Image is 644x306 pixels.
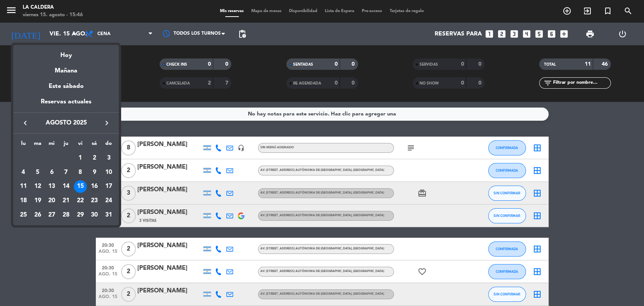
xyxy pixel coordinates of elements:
div: Hoy [13,45,119,60]
td: 24 de agosto de 2025 [101,194,116,208]
div: 4 [17,166,30,179]
i: keyboard_arrow_left [21,118,30,128]
div: 29 [74,209,87,221]
td: 26 de agosto de 2025 [31,208,45,222]
td: 9 de agosto de 2025 [88,165,102,180]
th: sábado [88,139,102,151]
div: 23 [88,194,101,207]
div: 11 [17,180,30,193]
div: 8 [74,166,87,179]
td: 30 de agosto de 2025 [88,208,102,222]
div: 20 [45,194,58,207]
td: 31 de agosto de 2025 [101,208,116,222]
div: Mañana [13,60,119,76]
td: 27 de agosto de 2025 [45,208,59,222]
td: 15 de agosto de 2025 [73,180,88,194]
td: 19 de agosto de 2025 [31,194,45,208]
div: 6 [45,166,58,179]
td: 23 de agosto de 2025 [88,194,102,208]
div: 22 [74,194,87,207]
div: 14 [60,180,72,193]
td: 12 de agosto de 2025 [31,180,45,194]
div: 24 [102,194,115,207]
td: 1 de agosto de 2025 [73,151,88,165]
div: 13 [45,180,58,193]
td: 10 de agosto de 2025 [101,165,116,180]
div: 31 [102,209,115,221]
button: keyboard_arrow_right [100,118,114,128]
div: Reservas actuales [13,97,119,112]
td: 7 de agosto de 2025 [59,165,73,180]
div: 1 [74,152,87,165]
td: 20 de agosto de 2025 [45,194,59,208]
td: 4 de agosto de 2025 [16,165,31,180]
div: 17 [102,180,115,193]
div: 15 [74,180,87,193]
div: 18 [17,194,30,207]
div: 2 [88,152,101,165]
td: 21 de agosto de 2025 [59,194,73,208]
td: 3 de agosto de 2025 [101,151,116,165]
div: 12 [31,180,44,193]
td: 6 de agosto de 2025 [45,165,59,180]
th: domingo [101,139,116,151]
td: 18 de agosto de 2025 [16,194,31,208]
td: 11 de agosto de 2025 [16,180,31,194]
div: 28 [60,209,72,221]
div: 7 [60,166,72,179]
div: 19 [31,194,44,207]
div: 26 [31,209,44,221]
th: viernes [73,139,88,151]
td: 28 de agosto de 2025 [59,208,73,222]
div: 30 [88,209,101,221]
td: 5 de agosto de 2025 [31,165,45,180]
div: 5 [31,166,44,179]
div: 3 [102,152,115,165]
td: 25 de agosto de 2025 [16,208,31,222]
div: 10 [102,166,115,179]
div: 21 [60,194,72,207]
div: Este sábado [13,76,119,97]
button: keyboard_arrow_left [18,118,32,128]
div: 16 [88,180,101,193]
div: 25 [17,209,30,221]
th: lunes [16,139,31,151]
span: agosto 2025 [32,118,100,128]
i: keyboard_arrow_right [102,118,111,128]
th: jueves [59,139,73,151]
div: 9 [88,166,101,179]
td: 14 de agosto de 2025 [59,180,73,194]
td: AGO. [16,151,73,165]
td: 29 de agosto de 2025 [73,208,88,222]
th: miércoles [45,139,59,151]
td: 16 de agosto de 2025 [88,180,102,194]
td: 8 de agosto de 2025 [73,165,88,180]
td: 22 de agosto de 2025 [73,194,88,208]
th: martes [31,139,45,151]
td: 2 de agosto de 2025 [88,151,102,165]
td: 13 de agosto de 2025 [45,180,59,194]
td: 17 de agosto de 2025 [101,180,116,194]
div: 27 [45,209,58,221]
